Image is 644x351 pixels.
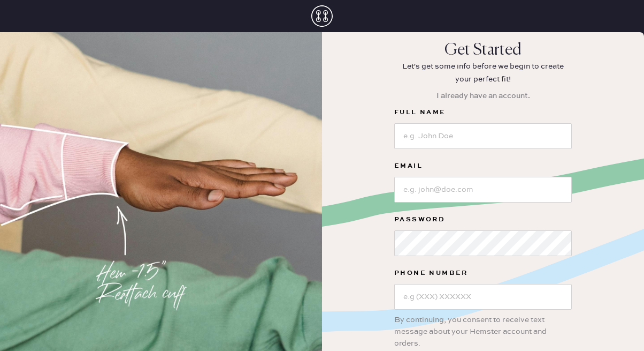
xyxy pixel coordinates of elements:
p: Let's get some info before we begin to create your perfect fit! [395,60,571,86]
button: I already have an account. [430,86,536,106]
div: By continuing, you consent to receive text message about your Hemster account and orders. [394,310,572,349]
label: Email [394,160,572,173]
p: Get Started [444,41,522,60]
input: e.g (XXX) XXXXXX [394,284,572,310]
label: Password [394,213,572,226]
label: Phone Number [394,267,572,280]
input: e.g. John Doe [394,123,572,149]
input: e.g. john@doe.com [394,177,572,203]
label: Full Name [394,106,572,119]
